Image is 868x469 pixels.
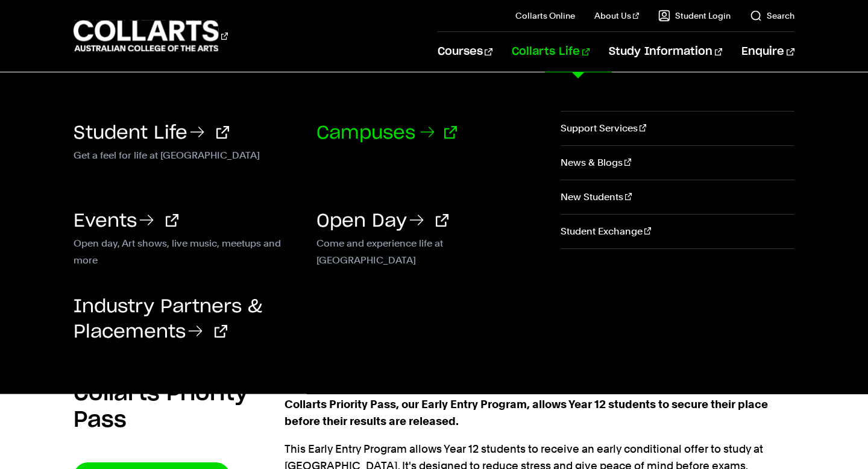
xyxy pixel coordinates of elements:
a: Search [750,10,794,22]
a: Student Life [74,124,229,142]
a: About Us [594,10,639,22]
a: Campuses [316,124,457,142]
a: Industry Partners & Placements [74,298,262,341]
a: Collarts Life [512,32,590,72]
a: Study Information [609,32,722,72]
a: Events [74,212,178,230]
div: Go to homepage [74,19,228,53]
h2: Collarts Priority Pass [74,380,285,433]
a: News & Blogs [561,146,794,180]
p: Get a feel for life at [GEOGRAPHIC_DATA] [74,147,298,162]
a: Collarts Online [515,10,575,22]
a: New Students [561,180,794,214]
strong: Collarts Priority Pass, our Early Entry Program, allows Year 12 students to secure their place be... [285,398,768,427]
a: Courses [438,32,492,72]
a: Enquire [741,32,794,72]
p: Come and experience life at [GEOGRAPHIC_DATA] [316,235,541,250]
a: Student Exchange [561,215,794,248]
a: Student Login [658,10,731,22]
a: Support Services [561,112,794,145]
p: Open day, Art shows, live music, meetups and more [74,235,298,250]
a: Open Day [316,212,448,230]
